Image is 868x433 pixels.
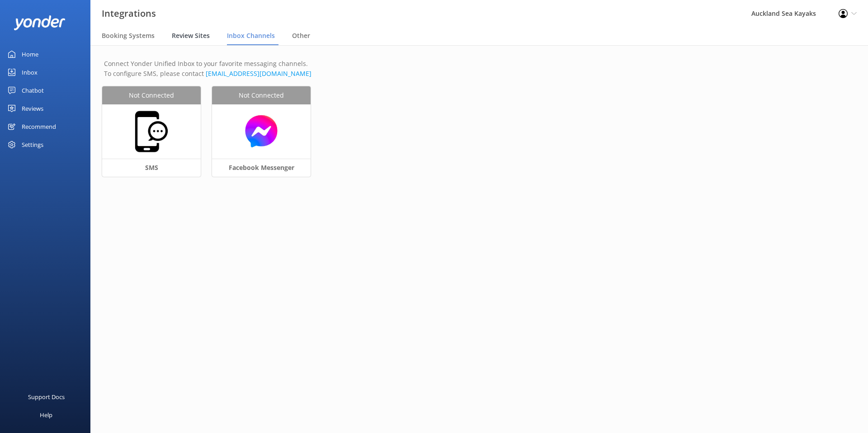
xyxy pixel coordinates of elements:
div: Facebook Messenger [212,159,311,177]
div: Reviews [22,99,43,118]
div: Help [40,406,52,424]
div: Support Docs [28,388,65,406]
a: Send an email to Yonder support team [206,69,311,78]
div: Chatbot [22,81,44,99]
div: Settings [22,136,43,154]
span: Booking Systems [102,31,155,40]
a: Not ConnectedFacebook Messenger [212,86,322,188]
div: Recommend [22,118,56,136]
div: Home [22,45,38,63]
span: Other [292,31,310,40]
span: Review Sites [172,31,210,40]
p: Connect Yonder Unified Inbox to your favorite messaging channels. To configure SMS, please contact [104,59,854,79]
h3: Integrations [102,6,156,21]
span: Inbox Channels [227,31,275,40]
span: Not Connected [239,90,284,100]
img: messenger.png [217,114,306,149]
div: Inbox [22,63,38,81]
img: yonder-white-logo.png [14,15,66,30]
